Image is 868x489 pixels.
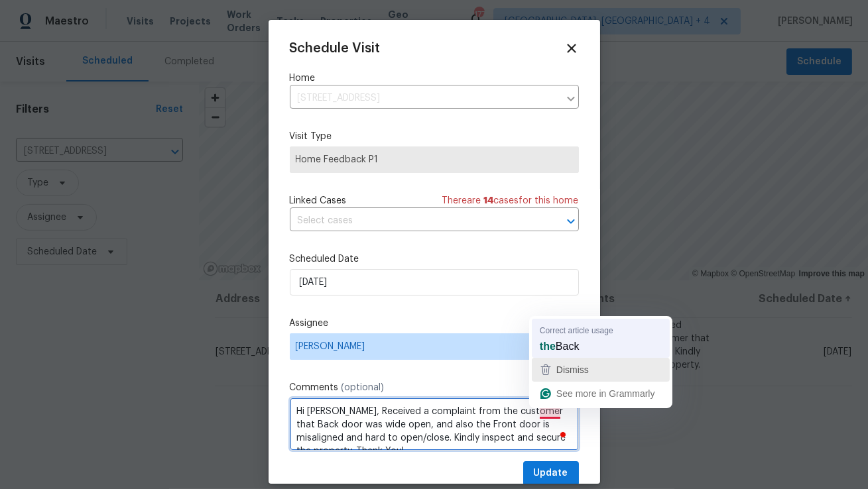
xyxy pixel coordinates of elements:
span: (optional) [341,383,385,392]
button: Open [562,212,580,231]
input: Enter in an address [290,88,559,109]
span: Update [534,465,568,482]
span: Close [564,41,579,56]
label: Assignee [290,317,579,330]
label: Scheduled Date [290,252,579,266]
button: Update [523,461,579,486]
span: There are case s for this home [442,194,579,207]
span: Schedule Visit [290,42,381,55]
label: Comments [290,381,579,394]
label: Home [290,72,579,85]
textarea: To enrich screen reader interactions, please activate Accessibility in Grammarly extension settings [290,398,579,451]
span: Home Feedback P1 [296,153,573,166]
span: [PERSON_NAME] [296,341,556,352]
input: M/D/YYYY [290,269,579,296]
label: Visit Type [290,130,579,143]
span: Linked Cases [290,194,347,207]
input: Select cases [290,211,542,231]
span: 14 [484,196,494,205]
